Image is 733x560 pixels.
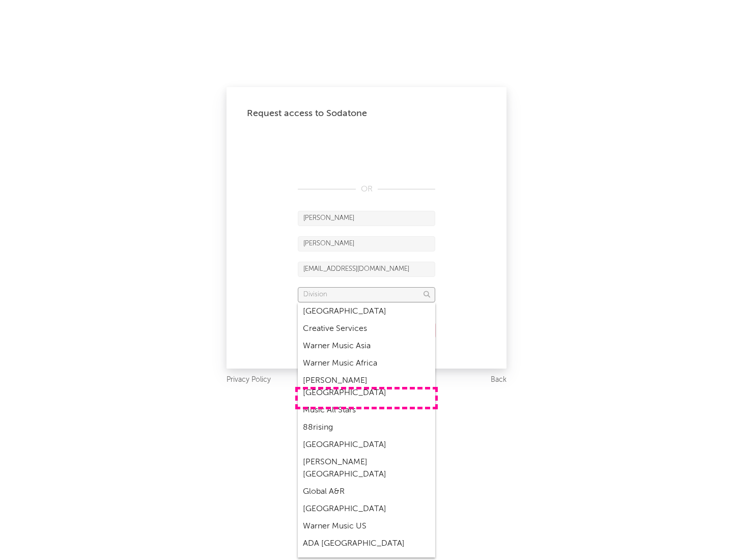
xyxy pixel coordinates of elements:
[298,236,435,251] input: Last Name
[298,287,435,302] input: Division
[298,518,435,535] div: Warner Music US
[298,303,435,320] div: [GEOGRAPHIC_DATA]
[298,338,435,355] div: Warner Music Asia
[247,107,486,120] div: Request access to Sodatone
[227,374,271,386] a: Privacy Policy
[298,402,435,419] div: Music All Stars
[298,372,435,402] div: [PERSON_NAME] [GEOGRAPHIC_DATA]
[298,262,435,277] input: Email
[298,419,435,436] div: 88rising
[298,355,435,372] div: Warner Music Africa
[298,183,435,195] div: OR
[298,320,435,338] div: Creative Services
[298,436,435,454] div: [GEOGRAPHIC_DATA]
[491,374,506,386] a: Back
[298,483,435,500] div: Global A&R
[298,500,435,518] div: [GEOGRAPHIC_DATA]
[298,535,435,552] div: ADA [GEOGRAPHIC_DATA]
[298,454,435,483] div: [PERSON_NAME] [GEOGRAPHIC_DATA]
[298,211,435,226] input: First Name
